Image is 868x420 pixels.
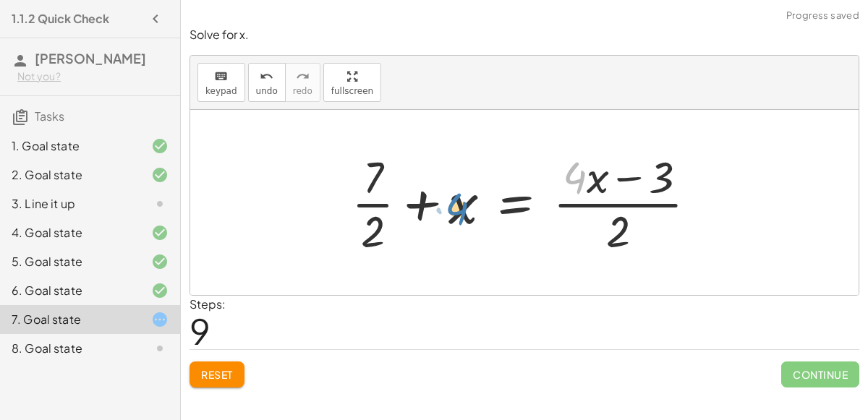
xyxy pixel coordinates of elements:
p: Solve for x. [190,27,859,43]
div: 7. Goal state [12,311,128,328]
div: 2. Goal state [12,166,128,184]
i: Task finished and correct. [151,282,169,299]
div: Not you? [17,69,169,84]
span: fullscreen [331,86,373,96]
span: keypad [205,86,237,96]
button: Reset [190,361,244,387]
div: 5. Goal state [12,253,128,270]
label: Steps: [190,296,226,312]
h4: 1.1.2 Quick Check [12,10,109,27]
div: 3. Line it up [12,195,128,213]
i: keyboard [214,68,228,85]
i: Task finished and correct. [151,253,169,270]
div: 1. Goal state [12,137,128,155]
span: [PERSON_NAME] [35,50,146,67]
div: 6. Goal state [12,282,128,299]
i: Task finished and correct. [151,166,169,184]
i: undo [260,68,273,85]
span: Tasks [35,108,64,124]
button: keyboardkeypad [197,63,245,102]
div: 4. Goal state [12,224,128,241]
i: Task finished and correct. [151,137,169,155]
div: 8. Goal state [12,340,128,357]
span: redo [293,86,312,96]
i: Task not started. [151,340,169,357]
i: Task started. [151,311,169,328]
button: redoredo [285,63,320,102]
button: undoundo [248,63,286,102]
span: Reset [201,368,233,381]
span: Progress saved [786,9,859,23]
i: Task not started. [151,195,169,213]
button: fullscreen [323,63,381,102]
i: redo [296,68,310,85]
span: undo [256,86,278,96]
span: 9 [190,309,210,353]
i: Task finished and correct. [151,224,169,241]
